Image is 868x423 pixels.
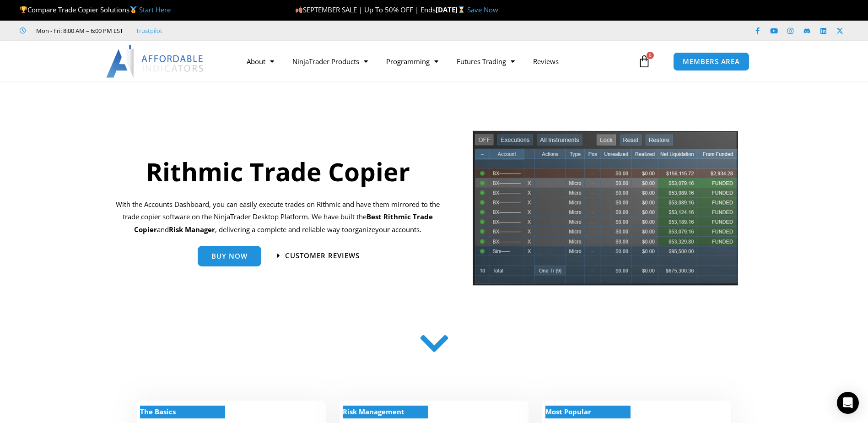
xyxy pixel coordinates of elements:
a: Save Now [467,5,498,14]
strong: Most Popular [545,407,591,416]
span: Buy Now [211,253,248,260]
a: Trustpilot [136,25,162,36]
img: 🏆 [20,6,27,13]
strong: [DATE] [436,5,467,14]
a: About [237,51,283,72]
div: Open Intercom Messenger [837,392,859,414]
a: Customer Reviews [277,252,360,259]
img: 🥇 [130,6,137,13]
a: MEMBERS AREA [673,52,749,71]
img: ⌛ [458,6,465,13]
span: 0 [647,52,654,59]
img: LogoAI | Affordable Indicators – NinjaTrader [106,45,205,78]
span: Customer Reviews [285,252,360,259]
span: Compare Trade Copier Solutions [20,5,171,14]
strong: The Basics [140,407,176,416]
p: With the Accounts Dashboard, you can easily execute trades on Rithmic and have them mirrored to t... [112,198,444,237]
strong: Risk Management [343,407,404,416]
span: Mon - Fri: 8:00 AM – 6:00 PM EST [34,25,123,36]
span: your accounts. [375,225,421,234]
a: 0 [624,48,664,75]
a: Buy Now [198,246,261,266]
a: Futures Trading [447,51,524,72]
a: Reviews [524,51,568,72]
a: Programming [377,51,447,72]
strong: Risk Manager [169,225,215,234]
h1: Rithmic Trade Copier [112,154,444,189]
span: MEMBERS AREA [683,58,740,65]
a: NinjaTrader Products [283,51,377,72]
span: organize [348,225,375,234]
a: Start Here [139,5,171,14]
img: 🍂 [296,6,302,13]
nav: Menu [237,51,636,72]
img: tradecopier | Affordable Indicators – NinjaTrader [472,130,739,293]
span: SEPTEMBER SALE | Up To 50% OFF | Ends [295,5,436,14]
